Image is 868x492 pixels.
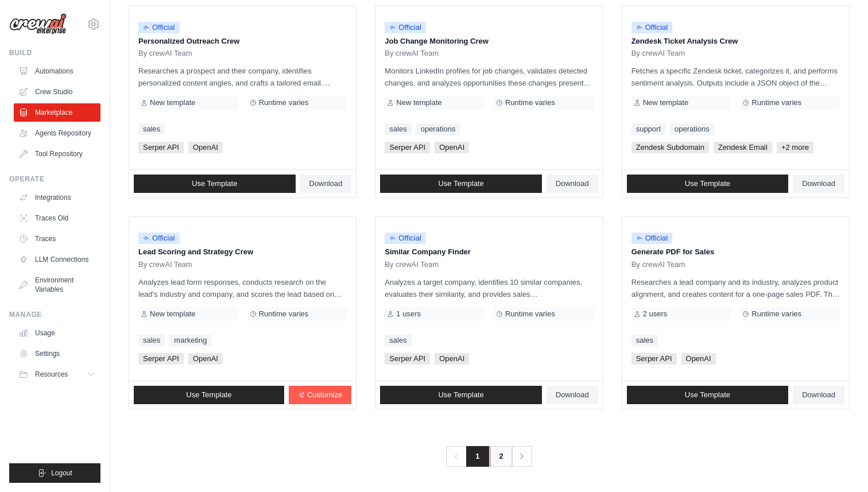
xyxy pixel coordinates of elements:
[188,142,223,153] span: OpenAI
[631,123,665,135] a: support
[138,276,347,300] p: Analyzes lead form responses, conducts research on the lead's industry and company, and scores th...
[138,246,347,258] p: Lead Scoring and Strategy Crew
[438,390,483,400] span: Use Template
[627,386,789,404] a: Use Template
[793,386,844,404] a: Download
[751,98,801,107] span: Runtime varies
[14,230,100,248] a: Traces
[385,142,430,153] span: Serper API
[35,370,68,379] span: Resources
[385,36,593,47] p: Job Change Monitoring Crew
[631,335,658,346] a: sales
[631,49,685,58] span: By crewAI Team
[446,446,532,467] nav: Pagination
[259,309,309,319] span: Runtime varies
[385,233,426,244] span: Official
[643,309,668,319] span: 2 users
[631,22,673,33] span: Official
[138,22,180,33] span: Official
[385,353,430,365] span: Serper API
[186,390,231,400] span: Use Template
[670,123,714,135] a: operations
[685,390,730,400] span: Use Template
[802,390,835,400] span: Download
[138,335,165,346] a: sales
[385,246,593,258] p: Similar Company Finder
[385,65,593,89] p: Monitors LinkedIn profiles for job changes, validates detected changes, and analyzes opportunitie...
[138,49,192,58] span: By crewAI Team
[259,98,309,107] span: Runtime varies
[14,324,100,342] a: Usage
[751,309,801,319] span: Runtime varies
[385,49,439,58] span: By crewAI Team
[192,179,237,188] span: Use Template
[556,390,589,400] span: Download
[802,179,835,188] span: Download
[547,386,598,404] a: Download
[14,250,100,269] a: LLM Connections
[150,98,195,107] span: New template
[627,175,789,193] a: Use Template
[631,246,840,258] p: Generate PDF for Sales
[385,276,593,300] p: Analyzes a target company, identifies 10 similar companies, evaluates their similarity, and provi...
[396,309,421,319] span: 1 users
[643,98,688,107] span: New template
[138,65,347,89] p: Researches a prospect and their company, identifies personalized content angles, and crafts a tai...
[777,142,813,153] span: +2 more
[631,260,685,269] span: By crewAI Team
[714,142,772,153] span: Zendesk Email
[435,142,469,153] span: OpenAI
[466,446,489,467] span: 1
[14,188,100,207] a: Integrations
[14,62,100,80] a: Automations
[438,179,483,188] span: Use Template
[505,98,555,107] span: Runtime varies
[793,175,844,193] a: Download
[631,276,840,300] p: Researches a lead company and its industry, analyzes product alignment, and creates content for a...
[685,179,730,188] span: Use Template
[14,145,100,163] a: Tool Repository
[309,179,343,188] span: Download
[307,390,342,400] span: Customize
[134,386,284,404] a: Use Template
[138,233,180,244] span: Official
[14,103,100,122] a: Marketplace
[138,123,165,135] a: sales
[9,13,67,35] img: Logo
[631,353,677,365] span: Serper API
[14,83,100,101] a: Crew Studio
[9,463,100,483] button: Logout
[631,142,709,153] span: Zendesk Subdomain
[14,344,100,363] a: Settings
[435,353,469,365] span: OpenAI
[150,309,195,319] span: New template
[385,22,426,33] span: Official
[631,233,673,244] span: Official
[138,142,184,153] span: Serper API
[385,260,439,269] span: By crewAI Team
[9,175,100,184] div: Operate
[9,310,100,319] div: Manage
[505,309,555,319] span: Runtime varies
[380,175,542,193] a: Use Template
[385,123,411,135] a: sales
[385,335,411,346] a: sales
[169,335,211,346] a: marketing
[416,123,460,135] a: operations
[134,175,296,193] a: Use Template
[289,386,351,404] a: Customize
[9,48,100,57] div: Build
[556,179,589,188] span: Download
[138,260,192,269] span: By crewAI Team
[51,468,72,478] span: Logout
[631,36,840,47] p: Zendesk Ticket Analysis Crew
[631,65,840,89] p: Fetches a specific Zendesk ticket, categorizes it, and performs sentiment analysis. Outputs inclu...
[14,124,100,142] a: Agents Repository
[490,446,513,467] a: 2
[547,175,598,193] a: Download
[138,353,184,365] span: Serper API
[14,365,100,383] button: Resources
[14,271,100,299] a: Environment Variables
[14,209,100,227] a: Traces Old
[138,36,347,47] p: Personalized Outreach Crew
